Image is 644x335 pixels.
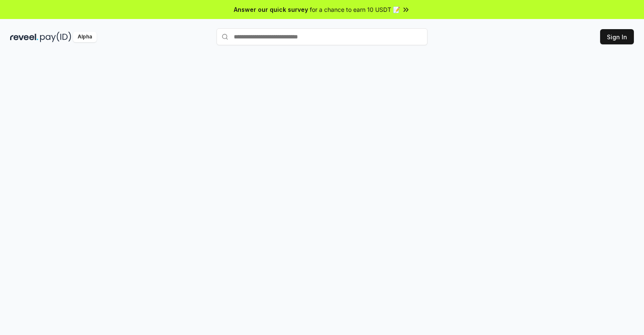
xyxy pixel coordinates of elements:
[40,32,71,42] img: pay_id
[10,32,38,42] img: reveel_dark
[234,5,308,14] span: Answer our quick survey
[600,29,634,44] button: Sign In
[310,5,400,14] span: for a chance to earn 10 USDT 📝
[73,32,97,42] div: Alpha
